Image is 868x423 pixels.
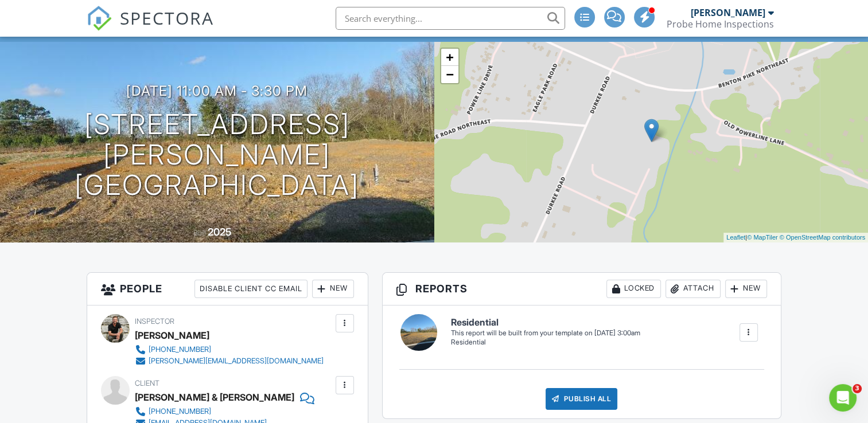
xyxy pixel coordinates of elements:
h6: Residential [451,318,640,328]
span: Client [135,379,159,387]
a: [PHONE_NUMBER] [135,344,324,355]
a: [PHONE_NUMBER] [135,406,305,417]
div: Publish All [546,388,617,410]
div: New [312,280,354,298]
div: Probe Home Inspections [667,18,774,30]
div: [PERSON_NAME] [135,327,209,344]
div: Residential [451,338,640,347]
a: Zoom in [441,49,458,66]
div: [PERSON_NAME] & [PERSON_NAME] [135,389,294,406]
span: Inspector [135,317,174,326]
div: New [725,280,767,298]
div: [PERSON_NAME] [691,7,765,18]
h3: People [87,273,367,305]
div: [PHONE_NUMBER] [149,345,211,354]
div: Attach [665,280,721,298]
div: 2025 [208,226,232,238]
div: | [723,233,868,242]
div: [PHONE_NUMBER] [149,407,211,416]
h1: [STREET_ADDRESS][PERSON_NAME] [GEOGRAPHIC_DATA] [18,109,416,200]
a: © OpenStreetMap contributors [780,234,865,241]
span: 3 [853,384,862,393]
div: Locked [606,280,661,298]
div: This report will be built from your template on [DATE] 3:00am [451,328,640,338]
a: © MapTiler [747,234,778,241]
a: Leaflet [726,234,745,241]
img: The Best Home Inspection Software - Spectora [87,6,112,31]
div: Disable Client CC Email [194,280,308,298]
a: SPECTORA [87,15,214,40]
span: Built [193,229,206,237]
h3: [DATE] 11:00 am - 3:30 pm [126,83,308,99]
a: Zoom out [441,66,458,83]
iframe: Intercom live chat [829,384,857,412]
a: [PERSON_NAME][EMAIL_ADDRESS][DOMAIN_NAME] [135,355,324,367]
div: [PERSON_NAME][EMAIL_ADDRESS][DOMAIN_NAME] [149,357,324,366]
h3: Reports [383,273,781,305]
input: Search everything... [336,7,565,30]
span: SPECTORA [120,6,214,30]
